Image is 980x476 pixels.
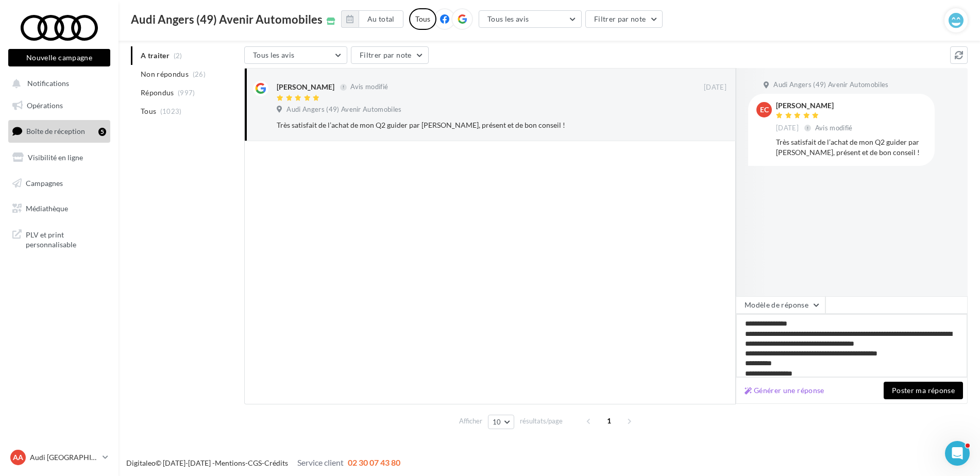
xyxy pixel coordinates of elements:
span: Audi Angers (49) Avenir Automobiles [773,80,888,90]
span: Visibilité en ligne [28,153,83,162]
a: Boîte de réception5 [6,120,112,142]
a: AA Audi [GEOGRAPHIC_DATA] [8,448,110,467]
span: © [DATE]-[DATE] - - - [126,458,400,467]
a: Mentions [215,458,245,467]
span: Notifications [27,79,69,88]
a: Campagnes [6,173,112,194]
span: Afficher [459,416,482,426]
span: résultats/page [520,416,563,426]
button: Tous les avis [479,10,582,28]
button: Générer une réponse [740,384,829,397]
span: (997) [178,89,195,97]
div: Très satisfait de l’achat de mon Q2 guider par [PERSON_NAME], présent et de bon conseil ! [277,120,660,130]
span: [DATE] [704,83,726,92]
button: Au total [359,10,403,28]
button: Au total [341,10,403,28]
p: Audi [GEOGRAPHIC_DATA] [30,452,98,463]
button: Filtrer par note [351,46,429,64]
span: Boîte de réception [26,127,85,135]
span: [DATE] [776,124,799,133]
span: Service client [297,457,344,467]
div: [PERSON_NAME] [277,82,334,92]
button: Tous les avis [244,46,347,64]
a: Médiathèque [6,198,112,219]
iframe: Intercom live chat [945,441,970,466]
span: Campagnes [26,178,63,187]
span: 10 [493,418,501,426]
button: Nouvelle campagne [8,49,110,66]
span: Avis modifié [815,124,853,132]
button: Filtrer par note [585,10,663,28]
button: 10 [488,415,514,429]
span: (1023) [160,107,182,115]
span: Répondus [141,88,174,98]
span: EC [760,105,769,115]
button: Poster ma réponse [884,382,963,399]
span: Médiathèque [26,204,68,213]
a: Visibilité en ligne [6,147,112,168]
span: Audi Angers (49) Avenir Automobiles [286,105,401,114]
div: Tous [409,8,436,30]
span: Tous les avis [253,50,295,59]
a: Crédits [264,458,288,467]
span: 02 30 07 43 80 [348,457,400,467]
span: 1 [601,413,617,429]
span: Tous [141,106,156,116]
div: [PERSON_NAME] [776,102,855,109]
div: Très satisfait de l’achat de mon Q2 guider par [PERSON_NAME], présent et de bon conseil ! [776,137,926,158]
span: Avis modifié [350,83,388,91]
span: AA [13,452,23,463]
a: Digitaleo [126,458,156,467]
button: Modèle de réponse [736,296,825,314]
div: 5 [98,128,106,136]
span: Non répondus [141,69,189,79]
a: CGS [248,458,262,467]
span: (26) [193,70,206,78]
span: Tous les avis [487,14,529,23]
span: PLV et print personnalisable [26,228,106,250]
a: Opérations [6,95,112,116]
span: Opérations [27,101,63,110]
a: PLV et print personnalisable [6,224,112,254]
span: Audi Angers (49) Avenir Automobiles [131,14,323,25]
